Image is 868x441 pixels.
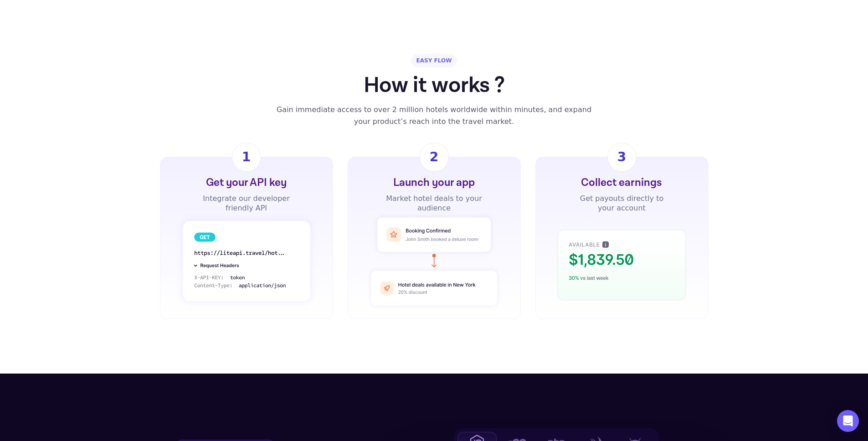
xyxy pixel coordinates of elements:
[393,175,475,190] div: Launch your app
[271,104,598,128] div: Gain immediate access to over 2 million hotels worldwide within minutes, and expand your product’...
[581,175,662,190] div: Collect earnings
[837,410,859,432] div: Open Intercom Messenger
[411,54,457,67] div: EASY FLOW
[364,75,505,97] h1: How it works ?
[385,194,483,213] div: Market hotel deals to your audience
[617,148,626,167] div: 3
[242,148,251,167] div: 1
[206,175,287,190] div: Get your API key
[430,148,438,167] div: 2
[197,194,295,213] div: Integrate our developer friendly API
[573,194,671,213] div: Get payouts directly to your account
